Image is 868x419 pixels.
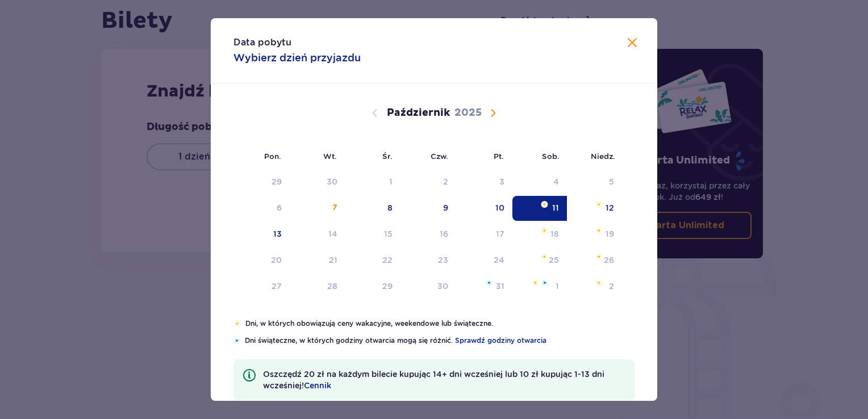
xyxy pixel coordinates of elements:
[400,274,457,299] td: Data niedostępna. czwartek, 30 października 2025
[264,152,281,161] small: Pon.
[486,279,493,286] img: Niebieska gwiazdka
[567,222,622,247] td: Data niedostępna. niedziela, 19 października 2025
[595,279,603,286] img: Pomarańczowa gwiazdka
[454,106,482,120] p: 2025
[233,222,290,247] td: 13
[382,152,393,161] small: Śr.
[512,274,567,299] td: Data niedostępna. sobota, 1 listopada 2025
[290,196,346,221] td: 7
[625,36,639,51] button: Zamknij
[455,336,546,346] a: Sprawdź godziny otwarcia
[233,248,290,273] td: Data niedostępna. poniedziałek, 20 października 2025
[368,106,382,120] button: Poprzedni miesiąc
[494,254,504,266] div: 24
[609,280,614,292] div: 2
[245,319,635,329] p: Dni, w których obowiązują ceny wakacyjne, weekendowe lub świąteczne.
[437,280,448,292] div: 30
[591,152,615,161] small: Niedz.
[456,222,512,247] td: Data niedostępna. piątek, 17 października 2025
[609,176,614,187] div: 5
[327,176,337,187] div: 30
[400,170,457,195] td: Data niedostępna. czwartek, 2 października 2025
[512,196,567,221] td: Data zaznaczona. sobota, 11 października 2025
[304,380,331,391] a: Cennik
[606,228,614,240] div: 19
[595,201,603,208] img: Pomarańczowa gwiazdka
[273,228,282,240] div: 13
[382,254,393,266] div: 22
[443,202,448,213] div: 9
[345,248,400,273] td: Data niedostępna. środa, 22 października 2025
[595,227,603,234] img: Pomarańczowa gwiazdka
[541,279,548,286] img: Niebieska gwiazdka
[263,368,625,391] p: Oszczędź 20 zł na każdym bilecie kupując 14+ dni wcześniej lub 10 zł kupując 1-13 dni wcześniej!
[606,202,614,213] div: 12
[345,196,400,221] td: 8
[495,202,504,213] div: 10
[541,227,548,234] img: Pomarańczowa gwiazdka
[387,106,450,120] p: Październik
[431,152,448,161] small: Czw.
[290,248,346,273] td: Data niedostępna. wtorek, 21 października 2025
[328,228,337,240] div: 14
[233,51,361,65] p: Wybierz dzień przyjazdu
[553,176,559,187] div: 4
[494,152,504,161] small: Pt.
[382,280,393,292] div: 29
[567,274,622,299] td: Data niedostępna. niedziela, 2 listopada 2025
[438,254,448,266] div: 23
[499,176,504,187] div: 3
[549,254,559,266] div: 25
[512,222,567,247] td: Data niedostępna. sobota, 18 października 2025
[567,248,622,273] td: Data niedostępna. niedziela, 26 października 2025
[384,228,393,240] div: 15
[595,253,603,260] img: Pomarańczowa gwiazdka
[567,196,622,221] td: Pomarańczowa gwiazdka12
[233,196,290,221] td: Data niedostępna. poniedziałek, 6 października 2025
[512,170,567,195] td: Data niedostępna. sobota, 4 października 2025
[541,253,548,260] img: Pomarańczowa gwiazdka
[400,196,457,221] td: 9
[233,36,291,49] p: Data pobytu
[345,274,400,299] td: Data niedostępna. środa, 29 października 2025
[400,222,457,247] td: Data niedostępna. czwartek, 16 października 2025
[387,202,393,213] div: 8
[567,170,622,195] td: Data niedostępna. niedziela, 5 października 2025
[233,337,240,344] img: Niebieska gwiazdka
[272,280,282,292] div: 27
[290,170,346,195] td: Data niedostępna. wtorek, 30 września 2025
[233,274,290,299] td: Data niedostępna. poniedziałek, 27 października 2025
[345,222,400,247] td: Data niedostępna. środa, 15 października 2025
[389,176,393,187] div: 1
[456,170,512,195] td: Data niedostępna. piątek, 3 października 2025
[327,280,337,292] div: 28
[456,196,512,221] td: 10
[332,202,337,213] div: 7
[552,202,559,213] div: 11
[290,222,346,247] td: Data niedostępna. wtorek, 14 października 2025
[486,106,500,120] button: Następny miesiąc
[323,152,337,161] small: Wt.
[456,274,512,299] td: Data niedostępna. piątek, 31 października 2025
[512,248,567,273] td: Data niedostępna. sobota, 25 października 2025
[329,254,337,266] div: 21
[542,152,560,161] small: Sob.
[345,170,400,195] td: Data niedostępna. środa, 1 października 2025
[400,248,457,273] td: Data niedostępna. czwartek, 23 października 2025
[290,274,346,299] td: Data niedostępna. wtorek, 28 października 2025
[245,336,635,346] p: Dni świąteczne, w których godziny otwarcia mogą się różnić.
[556,280,559,292] div: 1
[456,248,512,273] td: Data niedostępna. piątek, 24 października 2025
[233,320,241,327] img: Pomarańczowa gwiazdka
[440,228,448,240] div: 16
[532,279,539,286] img: Pomarańczowa gwiazdka
[272,176,282,187] div: 29
[443,176,448,187] div: 2
[541,201,548,208] img: Pomarańczowa gwiazdka
[277,202,282,213] div: 6
[550,228,559,240] div: 18
[496,280,504,292] div: 31
[496,228,504,240] div: 17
